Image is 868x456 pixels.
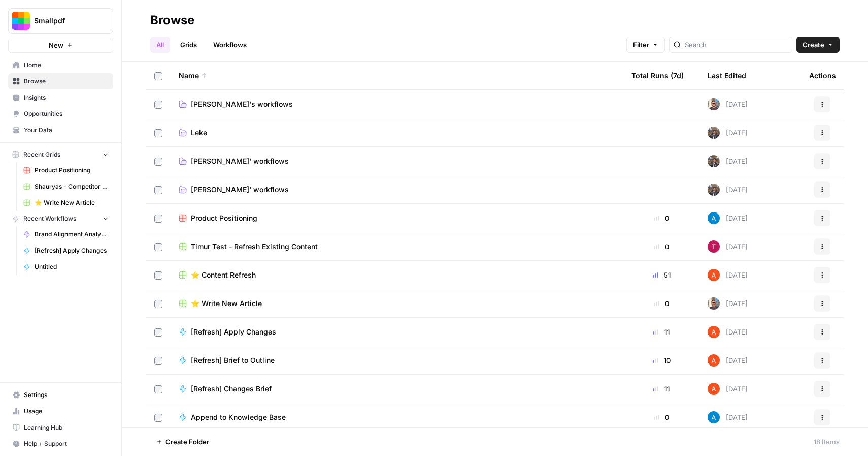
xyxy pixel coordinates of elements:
[191,270,256,280] span: ⭐️ Content Refresh
[8,436,113,452] button: Help + Support
[708,127,720,139] img: yxnc04dkqktdkzli2cw8vvjrdmdz
[179,270,615,280] a: ⭐️ Content Refresh
[803,40,824,50] span: Create
[631,384,691,394] div: 11
[631,412,691,422] div: 0
[35,246,109,255] span: [Refresh] Apply Changes
[207,37,253,53] a: Workflows
[179,213,615,223] a: Product Positioning
[633,40,649,50] span: Filter
[685,40,788,50] input: Search
[191,384,272,394] span: [Refresh] Changes Brief
[631,298,691,309] div: 0
[19,259,113,275] a: Untitled
[179,384,615,394] a: [Refresh] Changes Brief
[8,73,113,89] a: Browse
[179,99,615,109] a: [PERSON_NAME]'s workflows
[174,37,203,53] a: Grids
[191,99,293,109] span: [PERSON_NAME]'s workflows
[708,326,748,338] div: [DATE]
[35,166,109,175] span: Product Positioning
[191,241,318,252] span: Timur Test - Refresh Existing Content
[191,128,207,138] span: Leke
[814,437,840,447] div: 18 Items
[23,214,76,223] span: Recent Workflows
[191,298,262,309] span: ⭐️ Write New Article
[191,156,289,166] span: [PERSON_NAME]' workflows
[708,326,720,338] img: cje7zb9ux0f2nqyv5qqgv3u0jxek
[631,327,691,337] div: 11
[19,226,113,242] a: Brand Alignment Analyzer
[179,156,615,166] a: [PERSON_NAME]' workflows
[19,195,113,211] a: ⭐️ Write New Article
[24,109,109,118] span: Opportunities
[708,354,720,367] img: cje7zb9ux0f2nqyv5qqgv3u0jxek
[191,185,289,195] span: [PERSON_NAME]' workflows
[150,37,170,53] a: All
[708,184,748,196] div: [DATE]
[809,62,836,89] div: Actions
[191,355,275,366] span: [Refresh] Brief to Outline
[708,383,748,395] div: [DATE]
[24,126,109,135] span: Your Data
[179,241,615,252] a: Timur Test - Refresh Existing Content
[8,387,113,403] a: Settings
[708,98,720,110] img: 12lpmarulu2z3pnc3j6nly8e5680
[24,93,109,102] span: Insights
[35,198,109,207] span: ⭐️ Write New Article
[179,355,615,366] a: [Refresh] Brief to Outline
[35,262,109,271] span: Untitled
[24,60,109,70] span: Home
[708,127,748,139] div: [DATE]
[191,327,276,337] span: [Refresh] Apply Changes
[24,423,109,432] span: Learning Hub
[708,354,748,367] div: [DATE]
[708,411,748,423] div: [DATE]
[8,8,113,34] button: Workspace: Smallpdf
[631,213,691,223] div: 0
[19,162,113,178] a: Product Positioning
[179,62,615,89] div: Name
[23,150,60,159] span: Recent Grids
[8,147,113,162] button: Recent Grids
[631,355,691,366] div: 10
[191,412,286,422] span: Append to Knowledge Base
[631,270,691,280] div: 51
[708,98,748,110] div: [DATE]
[708,297,748,310] div: [DATE]
[150,12,194,28] div: Browse
[708,212,720,224] img: o3cqybgnmipr355j8nz4zpq1mc6x
[179,128,615,138] a: Leke
[35,230,109,239] span: Brand Alignment Analyzer
[708,383,720,395] img: cje7zb9ux0f2nqyv5qqgv3u0jxek
[708,240,720,253] img: 1ga1g8iuvltz7gpjef3hjktn8a1g
[35,182,109,191] span: Shauryas - Competitor Analysis (Different Languages) Grid
[708,269,720,281] img: cje7zb9ux0f2nqyv5qqgv3u0jxek
[19,178,113,195] a: Shauryas - Competitor Analysis (Different Languages) Grid
[179,298,615,309] a: ⭐️ Write New Article
[19,242,113,259] a: [Refresh] Apply Changes
[708,155,720,167] img: yxnc04dkqktdkzli2cw8vvjrdmdz
[8,403,113,419] a: Usage
[708,240,748,253] div: [DATE]
[708,155,748,167] div: [DATE]
[179,327,615,337] a: [Refresh] Apply Changes
[8,89,113,106] a: Insights
[708,297,720,310] img: 12lpmarulu2z3pnc3j6nly8e5680
[191,213,257,223] span: Product Positioning
[24,77,109,86] span: Browse
[8,38,113,53] button: New
[708,411,720,423] img: o3cqybgnmipr355j8nz4zpq1mc6x
[179,185,615,195] a: [PERSON_NAME]' workflows
[34,16,95,26] span: Smallpdf
[8,106,113,122] a: Opportunities
[24,407,109,416] span: Usage
[179,412,615,422] a: Append to Knowledge Base
[708,212,748,224] div: [DATE]
[8,122,113,138] a: Your Data
[8,419,113,436] a: Learning Hub
[12,12,30,30] img: Smallpdf Logo
[8,57,113,73] a: Home
[796,37,840,53] button: Create
[8,211,113,226] button: Recent Workflows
